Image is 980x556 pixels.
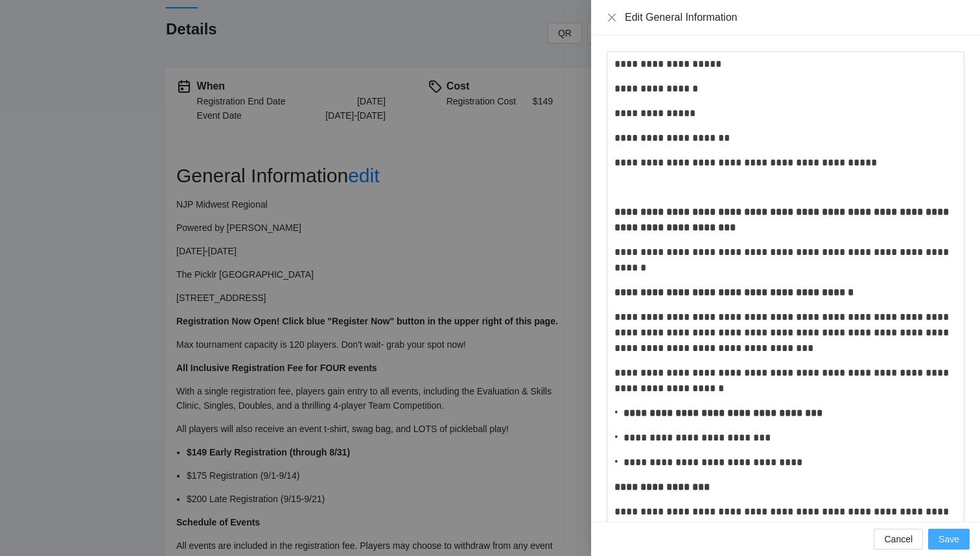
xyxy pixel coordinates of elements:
[625,10,964,25] div: Edit General Information
[928,529,970,550] button: Save
[607,12,617,23] button: Close
[939,532,959,546] span: Save
[607,12,617,23] span: close
[874,529,923,550] button: Cancel
[884,532,913,546] span: Cancel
